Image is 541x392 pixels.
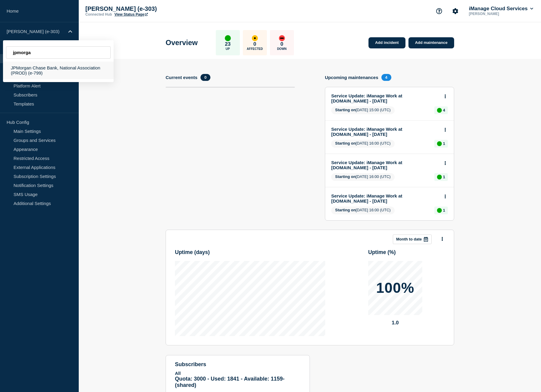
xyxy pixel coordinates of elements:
a: Service Update: iManage Work at [DOMAIN_NAME] - [DATE] [331,127,440,137]
button: Account settings [449,5,462,17]
span: Starting on [335,108,356,112]
a: Service Update: iManage Work at [DOMAIN_NAME] - [DATE] [331,93,440,103]
h3: Uptime ( days ) [175,249,210,256]
p: 1 [443,175,445,179]
div: affected [252,35,258,41]
p: 1 [443,141,445,146]
p: 23 [225,41,231,47]
p: 1 [443,208,445,213]
h4: Upcoming maintenances [325,75,378,80]
span: Starting on [335,208,356,212]
p: Down [277,47,287,51]
div: up [437,208,442,213]
span: 0 [200,74,210,81]
h4: subscribers [175,361,301,368]
p: 1.0 [368,320,422,326]
div: JPMorgan Chase Bank, National Association (PROD) (e-799) [3,62,114,79]
a: Add maintenance [408,37,454,48]
span: [DATE] 16:00 (UTC) [331,173,395,181]
p: [PERSON_NAME] [468,12,530,16]
span: [DATE] 15:00 (UTC) [331,106,395,114]
span: Starting on [335,141,356,145]
p: [PERSON_NAME] (e-303) [7,29,64,34]
p: Month to date [396,237,422,241]
p: [PERSON_NAME] (e-303) [85,5,206,12]
div: up [437,108,442,113]
p: All [175,371,301,376]
button: Month to date [393,234,432,244]
button: Support [433,5,445,17]
p: 100% [376,281,414,295]
p: Affected [247,47,263,51]
h3: Uptime ( % ) [368,249,396,256]
h4: Current events [166,75,197,80]
div: up [225,35,231,41]
span: [DATE] 16:00 (UTC) [331,207,395,214]
a: View Status Page [115,12,148,17]
p: Connected Hub [85,12,112,17]
span: Quota: 3000 - Used: 1841 - Available: 1159 - (shared) [175,376,285,388]
p: 0 [280,41,283,47]
span: Starting on [335,174,356,179]
div: up [437,141,442,146]
p: Up [226,47,230,51]
div: down [279,35,285,41]
span: 4 [381,74,391,81]
button: iManage Cloud Services [468,6,534,12]
p: 4 [443,108,445,112]
div: up [437,175,442,179]
h1: Overview [166,38,198,47]
span: [DATE] 16:00 (UTC) [331,140,395,148]
a: Service Update: iManage Work at [DOMAIN_NAME] - [DATE] [331,193,440,204]
a: Service Update: iManage Work at [DOMAIN_NAME] - [DATE] [331,160,440,170]
p: 0 [253,41,256,47]
a: Add incident [368,37,405,48]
